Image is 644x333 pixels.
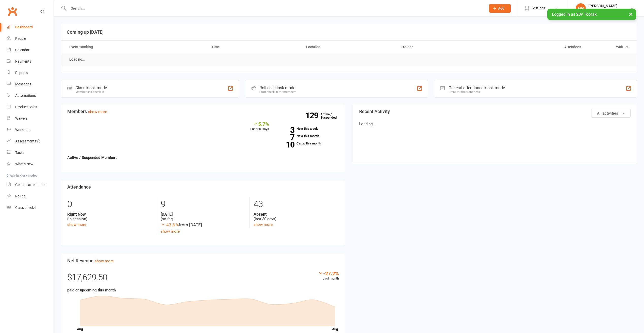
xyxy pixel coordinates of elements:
[161,212,246,217] strong: [DATE]
[250,121,269,126] div: 5.7%
[7,202,54,213] a: Class kiosk mode
[161,229,180,234] a: show more
[576,3,586,13] div: GP
[161,221,246,228] div: from [DATE]
[15,105,37,109] div: Product Sales
[259,85,296,90] div: Roll call kiosk mode
[7,179,54,191] a: General attendance kiosk mode
[75,90,107,94] div: Member self check-in
[6,5,19,18] a: Clubworx
[15,48,29,52] div: Calendar
[15,128,30,132] div: Workouts
[15,71,28,75] div: Reports
[320,109,343,123] a: 129Active / Suspended
[75,85,107,90] div: Class kiosk mode
[277,141,294,149] strong: 10
[15,162,34,166] div: What's New
[318,270,339,276] div: -27.2%
[15,151,24,155] div: Tasks
[359,121,631,127] p: Loading...
[15,194,27,198] div: Roll call
[305,112,320,119] strong: 129
[588,8,617,13] div: 20v Toorak
[15,25,33,29] div: Dashboard
[588,4,617,8] div: [PERSON_NAME]
[277,126,294,134] strong: 3
[359,109,631,114] h3: Recent Activity
[597,111,618,116] span: All activities
[161,197,246,212] div: 9
[95,259,114,263] a: show more
[7,44,54,56] a: Calendar
[532,3,546,14] span: Settings
[7,124,54,136] a: Workouts
[67,184,339,190] h3: Attendance
[277,142,339,145] a: 10Canx. this month
[250,121,269,132] div: Last 30 Days
[65,41,207,53] th: Event/Booking
[449,85,505,90] div: General attendance kiosk mode
[254,212,339,217] strong: Absent
[259,90,296,94] div: Staff check-in for members
[7,136,54,147] a: Assessments
[552,12,598,17] span: Logged in as 20v Toorak.
[277,127,339,130] a: 3New this week
[302,41,396,53] th: Location
[67,30,631,35] h3: Coming up [DATE]
[15,82,31,86] div: Messages
[67,288,116,292] strong: paid or upcoming this month
[161,222,179,227] span: -43.8 %
[7,158,54,170] a: What's New
[591,109,631,118] button: All activities
[15,59,31,63] div: Payments
[7,67,54,79] a: Reports
[498,6,504,10] span: Add
[65,53,90,65] td: Loading...
[67,212,153,217] strong: Right Now
[15,94,36,98] div: Automations
[67,5,483,12] input: Search...
[277,134,294,141] strong: 7
[67,155,118,160] strong: Active / Suspended Members
[15,139,40,143] div: Assessments
[67,109,339,114] h3: Members
[318,270,339,281] div: Last month
[67,270,339,287] div: $17,629.50
[207,41,302,53] th: Time
[489,4,511,13] button: Add
[67,197,153,212] div: 0
[277,134,339,138] a: 7New this month
[7,56,54,67] a: Payments
[254,222,273,227] a: show more
[67,222,86,227] a: show more
[626,9,635,20] button: ×
[7,90,54,101] a: Automations
[7,113,54,124] a: Waivers
[7,191,54,202] a: Roll call
[67,258,339,263] h3: Net Revenue
[7,22,54,33] a: Dashboard
[88,109,107,114] a: show more
[7,79,54,90] a: Messages
[7,33,54,44] a: People
[7,101,54,113] a: Product Sales
[15,36,26,41] div: People
[449,90,505,94] div: Great for the front desk
[67,212,153,221] div: (in session)
[586,41,633,53] th: Waitlist
[15,206,38,210] div: Class check-in
[254,197,339,212] div: 43
[396,41,491,53] th: Trainer
[7,147,54,158] a: Tasks
[491,41,586,53] th: Attendees
[15,116,28,120] div: Waivers
[254,212,339,221] div: (last 30 days)
[161,212,246,221] div: (so far)
[15,183,46,187] div: General attendance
